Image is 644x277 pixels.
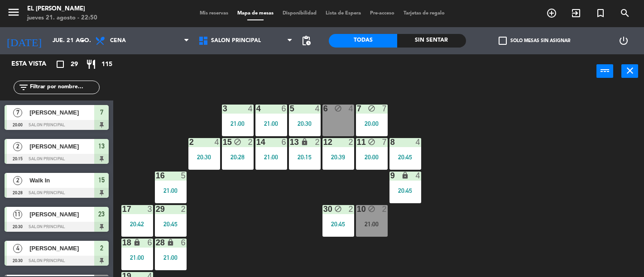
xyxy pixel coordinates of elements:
div: 4 [415,172,421,180]
i: restaurant [86,59,96,70]
div: 20:00 [356,154,388,160]
div: 20:45 [389,154,421,160]
div: 5 [290,105,290,113]
i: menu [7,5,20,19]
span: Lista de Espera [321,11,365,16]
div: 4 [256,105,257,113]
div: 20:39 [322,154,354,160]
div: 20:45 [322,221,354,227]
i: block [368,205,375,213]
i: lock [167,239,174,246]
div: 3 [223,105,223,113]
div: El [PERSON_NAME] [27,5,97,14]
div: 30 [323,205,324,213]
i: filter_list [18,82,29,93]
span: 7 [100,107,103,118]
div: 14 [256,138,257,146]
div: 7 [357,105,357,113]
button: menu [7,5,20,22]
div: 20:30 [289,120,321,127]
span: 2 [13,142,22,151]
div: 5 [181,172,186,180]
span: pending_actions [301,35,312,46]
span: Cena [110,38,126,44]
div: 7 [382,105,387,113]
span: 4 [13,244,22,253]
div: 21:00 [356,221,388,227]
span: Pre-acceso [365,11,399,16]
span: 15 [98,175,105,186]
span: 2 [100,243,103,253]
span: Walk In [29,176,94,185]
div: 13 [290,138,290,146]
i: lock [401,172,409,179]
div: jueves 21. agosto - 22:50 [27,14,97,23]
div: 28 [156,239,156,247]
div: 2 [189,138,190,146]
div: 16 [156,172,156,180]
div: 2 [315,138,320,146]
i: crop_square [55,59,66,70]
label: Solo mesas sin asignar [499,37,570,45]
span: 11 [13,210,22,219]
div: 6 [281,138,287,146]
div: 2 [382,205,387,213]
div: 20:28 [222,154,254,160]
span: 7 [13,108,22,117]
span: Disponibilidad [278,11,321,16]
div: 6 [281,105,287,113]
div: 3 [147,205,153,213]
div: Sin sentar [397,34,466,48]
i: lock [301,138,308,146]
span: Mis reservas [195,11,233,16]
i: power_input [600,65,610,76]
div: 21:00 [222,120,254,127]
div: 21:00 [155,254,187,261]
i: close [625,65,635,76]
div: 4 [415,138,421,146]
div: 2 [181,205,186,213]
i: block [334,205,342,213]
i: turned_in_not [595,8,606,19]
i: add_circle_outline [546,8,557,19]
i: block [368,138,375,146]
div: 6 [147,239,153,247]
span: [PERSON_NAME] [29,108,94,117]
div: 2 [248,138,253,146]
div: Esta vista [5,59,65,70]
i: lock [133,239,141,246]
div: 20:45 [389,187,421,194]
div: 4 [214,138,220,146]
div: 20:45 [155,221,187,227]
div: 21:00 [255,120,287,127]
span: 23 [98,209,105,220]
div: 21:00 [121,254,153,261]
div: 2 [348,205,354,213]
div: 20:42 [121,221,153,227]
span: check_box_outline_blank [499,37,507,45]
div: 4 [248,105,253,113]
span: Mapa de mesas [233,11,278,16]
span: 2 [13,176,22,185]
div: 6 [323,105,324,113]
i: exit_to_app [571,8,582,19]
div: 20:30 [188,154,220,160]
button: power_input [596,64,613,78]
i: block [368,105,375,112]
div: 29 [156,205,156,213]
span: Salon Principal [211,38,261,44]
i: search [620,8,630,19]
div: 21:00 [155,187,187,194]
div: 2 [348,138,354,146]
div: Todas [329,34,397,48]
div: 4 [348,105,354,113]
div: 15 [223,138,223,146]
button: close [621,64,638,78]
i: block [234,138,241,146]
i: block [334,105,342,112]
div: 4 [315,105,320,113]
div: 12 [323,138,324,146]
